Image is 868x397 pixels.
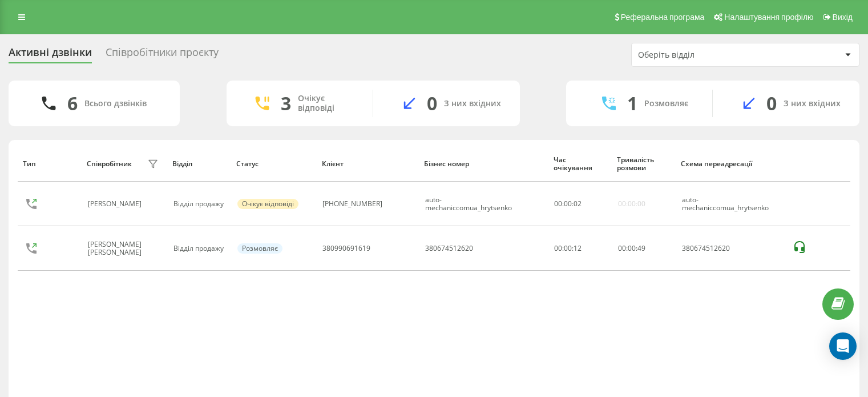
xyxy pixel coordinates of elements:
[554,199,562,208] span: 00
[574,199,582,208] span: 02
[554,244,605,252] div: 00:00:12
[681,160,781,168] div: Схема переадресації
[84,99,147,109] div: Всього дзвінків
[618,243,626,253] span: 00
[833,13,853,22] span: Вихід
[298,94,356,113] div: Очікує відповіді
[628,243,636,253] span: 00
[724,13,813,22] span: Налаштування профілю
[236,160,311,168] div: Статус
[322,200,382,208] div: [PHONE_NUMBER]
[637,243,645,253] span: 49
[564,199,572,208] span: 00
[618,200,645,208] div: 00:00:00
[106,46,219,64] div: Співробітники проєкту
[554,200,582,208] div: : :
[322,160,414,168] div: Клієнт
[427,93,437,114] div: 0
[784,99,841,109] div: З них вхідних
[766,93,777,114] div: 0
[322,244,370,252] div: 380990691619
[88,240,144,257] div: [PERSON_NAME] [PERSON_NAME]
[172,160,225,168] div: Відділ
[618,244,645,252] div: : :
[425,196,524,212] div: auto-mechaniccomua_hrytsenko
[424,160,543,168] div: Бізнес номер
[638,50,774,60] div: Оберіть відділ
[88,200,144,208] div: [PERSON_NAME]
[23,160,76,168] div: Тип
[644,99,688,109] div: Розмовляє
[67,93,78,114] div: 6
[554,156,607,173] div: Час очікування
[173,200,225,208] div: Відділ продажу
[627,93,637,114] div: 1
[682,196,781,212] div: auto-mechaniccomua_hrytsenko
[237,243,282,254] div: Розмовляє
[173,244,225,252] div: Відділ продажу
[425,244,473,252] div: 380674512620
[682,244,781,252] div: 380674512620
[281,93,291,114] div: 3
[829,332,857,360] div: Open Intercom Messenger
[9,46,92,64] div: Активні дзвінки
[237,199,298,209] div: Очікує відповіді
[617,156,670,173] div: Тривалість розмови
[621,13,705,22] span: Реферальна програма
[444,99,501,109] div: З них вхідних
[87,160,132,168] div: Співробітник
